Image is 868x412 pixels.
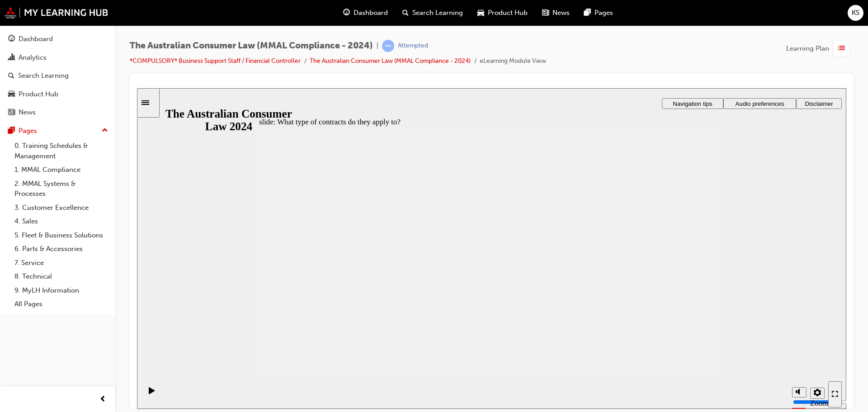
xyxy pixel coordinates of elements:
span: guage-icon [8,35,15,43]
a: Product Hub [4,86,112,103]
span: pages-icon [584,7,591,19]
span: guage-icon [343,7,350,19]
a: 5. Fleet & Business Solutions [11,228,112,242]
div: Product Hub [19,89,58,99]
span: Navigation tips [536,12,575,19]
span: car-icon [477,7,484,19]
a: 0. Training Schedules & Management [11,139,112,163]
span: search-icon [402,7,409,19]
button: Learning Plan [786,40,854,57]
span: News [552,8,570,18]
span: Disclaimer [668,12,696,19]
span: prev-icon [99,394,106,405]
span: Pages [594,8,613,18]
div: News [19,107,36,118]
a: 3. Customer Excellence [11,201,112,215]
div: Pages [19,126,37,136]
button: Pages [4,123,112,139]
div: playback controls [5,291,20,321]
span: Search Learning [412,8,463,18]
button: Disclaimer [659,10,705,21]
img: mmal [5,7,108,19]
a: 6. Parts & Accessories [11,242,112,256]
a: *COMPULSORY* Business Support Staff / Financial Controller [130,57,301,65]
span: The Australian Consumer Law (MMAL Compliance - 2024) [130,41,373,51]
div: misc controls [651,291,687,321]
input: volume [656,310,714,317]
button: Mute (Ctrl+Alt+M) [655,299,670,309]
span: Product Hub [488,8,528,18]
span: up-icon [102,125,108,137]
span: Dashboard [354,8,388,18]
span: learningRecordVerb_ATTEMPT-icon [382,40,394,52]
a: All Pages [11,297,112,311]
span: Learning Plan [786,43,829,54]
a: 2. MMAL Systems & Processes [11,177,112,201]
span: pages-icon [8,127,15,135]
span: news-icon [8,109,15,117]
span: Audio preferences [598,12,647,19]
a: car-iconProduct Hub [470,4,535,22]
a: pages-iconPages [577,4,620,22]
span: | [377,41,378,51]
a: news-iconNews [535,4,577,22]
span: search-icon [8,72,14,80]
a: 8. Technical [11,270,112,284]
div: Attempted [398,42,428,50]
span: news-icon [542,7,549,19]
a: News [4,104,112,121]
span: KS [852,8,859,18]
a: Search Learning [4,67,112,84]
a: 4. Sales [11,214,112,228]
a: 1. MMAL Compliance [11,163,112,177]
a: search-iconSearch Learning [395,4,470,22]
button: Play (Ctrl+Alt+P) [5,298,20,314]
span: chart-icon [8,54,15,62]
div: Analytics [19,52,47,63]
a: Dashboard [4,31,112,47]
button: Settings [673,299,688,311]
li: eLearning Module View [480,56,546,66]
button: Enter full-screen (Ctrl+Alt+F) [691,293,705,319]
a: Analytics [4,49,112,66]
a: guage-iconDashboard [336,4,395,22]
span: car-icon [8,90,15,99]
button: DashboardAnalyticsSearch LearningProduct HubNews [4,29,112,123]
a: The Australian Consumer Law (MMAL Compliance - 2024) [310,57,471,65]
button: KS [848,5,863,21]
span: list-icon [838,43,845,54]
button: Navigation tips [525,10,586,21]
div: Dashboard [19,34,53,44]
button: Audio preferences [586,10,659,21]
div: Search Learning [18,71,69,81]
a: 9. MyLH Information [11,284,112,298]
label: Zoom to fit [673,311,691,337]
a: 7. Service [11,256,112,270]
nav: slide navigation [691,291,705,321]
